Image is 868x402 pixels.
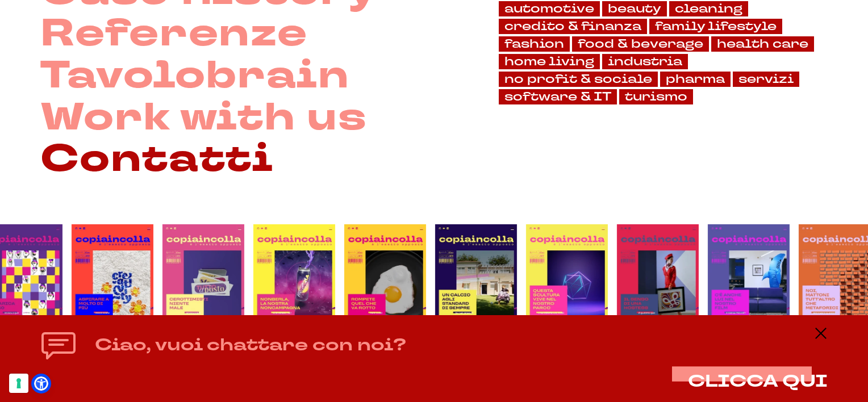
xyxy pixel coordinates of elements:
[708,224,790,345] img: copertina numero 25
[499,36,570,52] a: fashion
[649,19,782,34] a: family lifestyle
[660,72,731,87] a: pharma
[72,224,153,345] img: copertina numero 32
[499,1,600,16] a: automotive
[711,36,814,52] a: health care
[34,376,48,391] a: Open Accessibility Menu
[733,72,799,87] a: servizi
[602,1,667,16] a: beauty
[688,372,828,391] button: CLICCA QUI
[95,332,406,358] h4: Ciao, vuoi chattare con noi?
[253,224,335,345] img: copertina numero 20
[602,54,688,69] a: industria
[40,97,367,139] a: Work with us
[344,224,426,345] img: copertina numero 29
[526,224,608,345] img: copertina numero 27
[617,224,699,345] img: copertina numero 26
[688,370,828,393] span: CLICCA QUI
[499,72,658,87] a: no profit & sociale
[499,19,647,34] a: credito & finanza
[572,36,709,52] a: food & beverage
[9,374,28,393] button: Le tue preferenze relative al consenso per le tecnologie di tracciamento
[40,55,349,97] a: Tavolobrain
[619,89,693,104] a: turismo
[40,13,307,55] a: Referenze
[499,54,600,69] a: home living
[669,1,748,16] a: cleaning
[499,89,617,104] a: software & IT
[435,224,517,345] img: copertina numero 28
[162,224,244,345] img: copertina numero 31
[40,139,273,181] a: Contatti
